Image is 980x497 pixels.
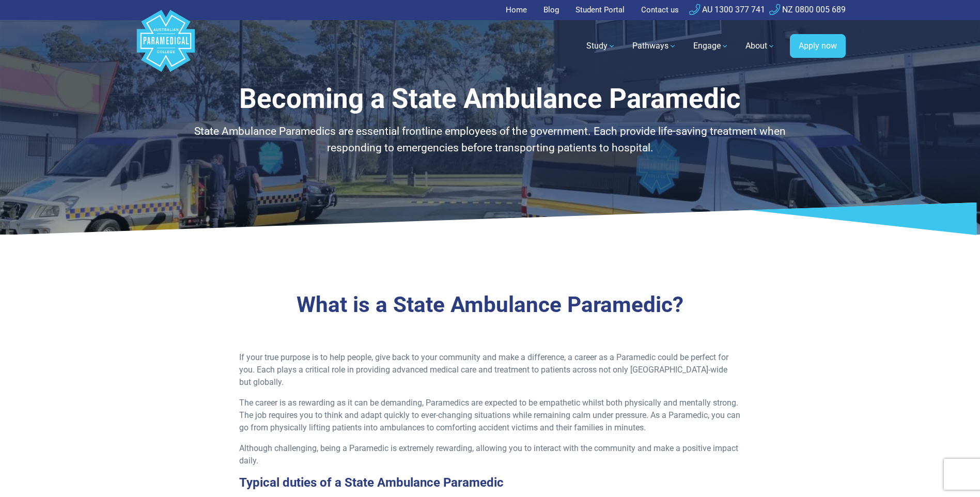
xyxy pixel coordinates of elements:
p: Although challenging, being a Paramedic is extremely rewarding, allowing you to interact with the... [239,442,741,467]
h1: Becoming a State Ambulance Paramedic [188,83,792,115]
a: Engage [687,32,735,60]
h3: Typical duties of a State Ambulance Paramedic [239,475,741,490]
p: The career is as rewarding as it can be demanding, Paramedics are expected to be empathetic whils... [239,397,741,434]
a: AU 1300 377 741 [689,5,765,14]
p: If your true purpose is to help people, give back to your community and make a difference, a care... [239,351,741,389]
a: Apply now [790,34,846,58]
a: Study [580,32,622,60]
a: NZ 0800 005 689 [769,5,846,14]
a: About [739,32,782,60]
a: Pathways [626,32,683,60]
h3: What is a State Ambulance Paramedic? [188,292,792,318]
p: State Ambulance Paramedics are essential frontline employees of the government. Each provide life... [188,123,792,156]
a: Australian Paramedical College [135,20,197,72]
